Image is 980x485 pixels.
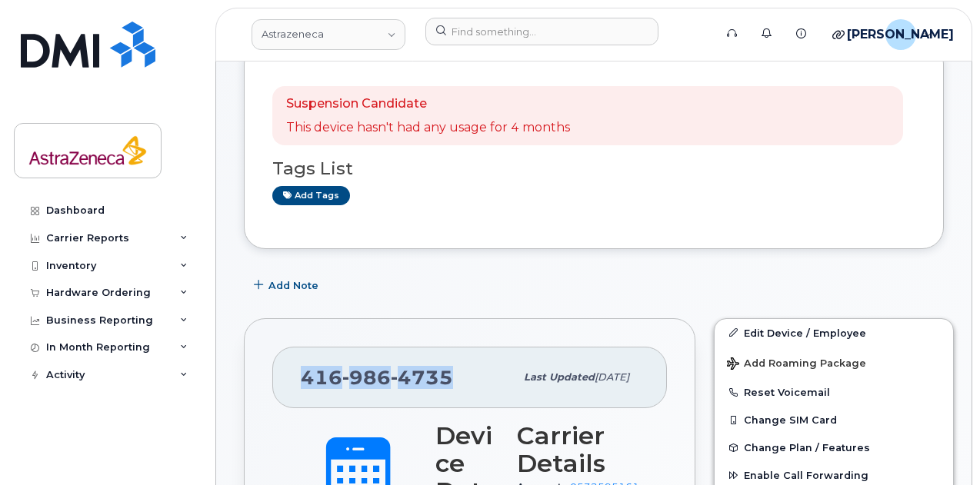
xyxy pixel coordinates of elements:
[425,18,658,45] input: Find something...
[715,406,953,434] button: Change SIM Card
[847,25,954,44] span: [PERSON_NAME]
[286,119,570,137] p: This device hasn't had any usage for 4 months
[517,422,639,477] h3: Carrier Details
[524,371,595,383] span: Last updated
[715,319,953,347] a: Edit Device / Employee
[744,442,870,453] span: Change Plan / Features
[391,366,453,389] span: 4735
[286,95,570,113] p: Suspension Candidate
[875,19,943,50] div: Jamal Abdi
[272,159,915,178] h3: Tags List
[727,357,866,372] span: Add Roaming Package
[272,186,350,205] a: Add tags
[268,278,318,293] span: Add Note
[342,366,391,389] span: 986
[744,470,868,481] span: Enable Call Forwarding
[595,371,629,383] span: [DATE]
[715,347,953,378] button: Add Roaming Package
[715,378,953,406] button: Reset Voicemail
[301,366,453,389] span: 416
[252,19,405,50] a: Astrazeneca
[244,272,332,300] button: Add Note
[822,19,872,50] div: Quicklinks
[715,434,953,461] button: Change Plan / Features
